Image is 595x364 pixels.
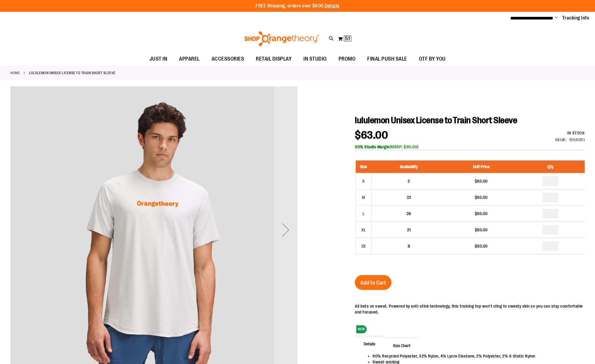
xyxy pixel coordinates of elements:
span: 21 [407,227,411,232]
div: $63.00 [449,178,513,184]
img: Shop Orangetheory [243,31,320,46]
div: (MSRP: $90.00) [355,144,585,150]
span: NEW [356,325,367,333]
a: Home [10,70,20,76]
li: 60% Recycled Polyester, 32% Nylon, 4% Lycra Elastane, 2% Polyester, 2% X-Static Nylon [373,353,579,359]
div: $63.00 [449,227,513,233]
th: Qty [516,160,585,173]
span: 28 [407,211,411,216]
span: lululemon Unisex License to Train Short Sleeve [355,115,517,125]
div: 1554051 [569,137,585,143]
span: 8 [408,244,410,248]
strong: SKU [555,137,567,142]
span: IN STUDIO [303,52,327,66]
span: $63.00 [355,129,388,141]
span: Add to Cart [360,279,386,286]
span: 2 [408,179,410,183]
button: Account menu [555,15,558,21]
p: FREE Shipping, orders over $600. [256,3,339,9]
span: PROMO [339,52,356,66]
span: 22 [407,195,411,200]
div: S [359,177,368,186]
th: Size [356,160,371,173]
div: $63.00 [449,194,513,200]
div: 2X [359,242,368,251]
div: $63.00 [449,211,513,217]
th: Unit Price [446,160,516,173]
strong: lululemon Unisex License to Train Short Sleeve [29,70,116,76]
div: Availability [555,130,585,136]
div: M [359,193,368,202]
span: ACCESSORIES [212,52,244,66]
div: All bets on sweat. Powered by anti-stink technology, this training top won't cling to sweaty skin... [355,303,585,315]
span: FINAL PUSH SALE [367,52,407,66]
span: RETAIL DISPLAY [256,52,292,66]
a: Details [325,3,339,9]
span: 51 [345,35,350,41]
span: Size Chart [384,338,419,353]
a: Tracking Info [562,15,589,21]
button: Add to Cart [355,275,391,290]
div: XL [359,225,368,234]
span: JUST IN [149,52,168,66]
span: Details [355,336,384,351]
div: In stock [555,130,585,136]
div: $63.00 [449,243,513,249]
span: OTF BY YOU [419,52,446,66]
th: Availability [371,160,446,173]
span: APPAREL [179,52,200,66]
div: L [359,209,368,218]
b: 30% Studio Margin [355,144,390,149]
